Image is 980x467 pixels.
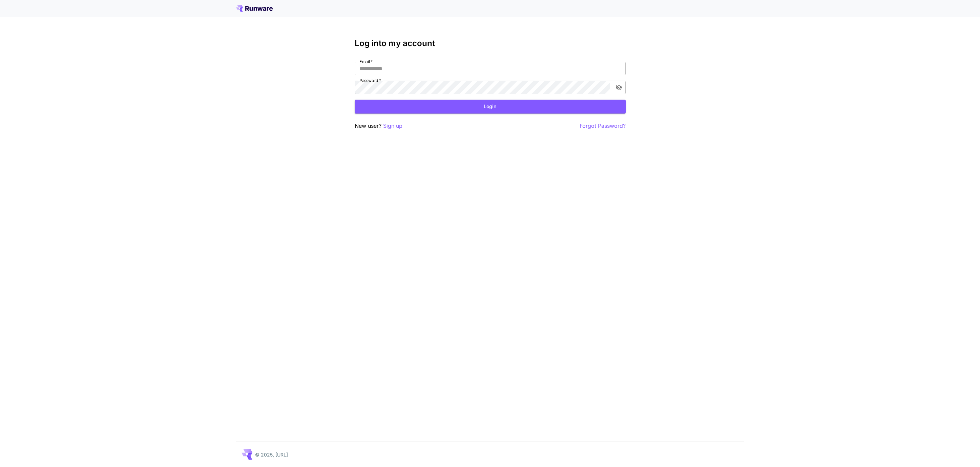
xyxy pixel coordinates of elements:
h3: Log into my account [355,39,626,48]
button: Login [355,100,626,114]
p: New user? [355,122,402,130]
p: © 2025, [URL] [255,451,288,458]
button: Forgot Password? [580,122,626,130]
button: Sign up [383,122,402,130]
button: toggle password visibility [613,81,625,94]
label: Email [359,59,373,64]
label: Password [359,78,381,83]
